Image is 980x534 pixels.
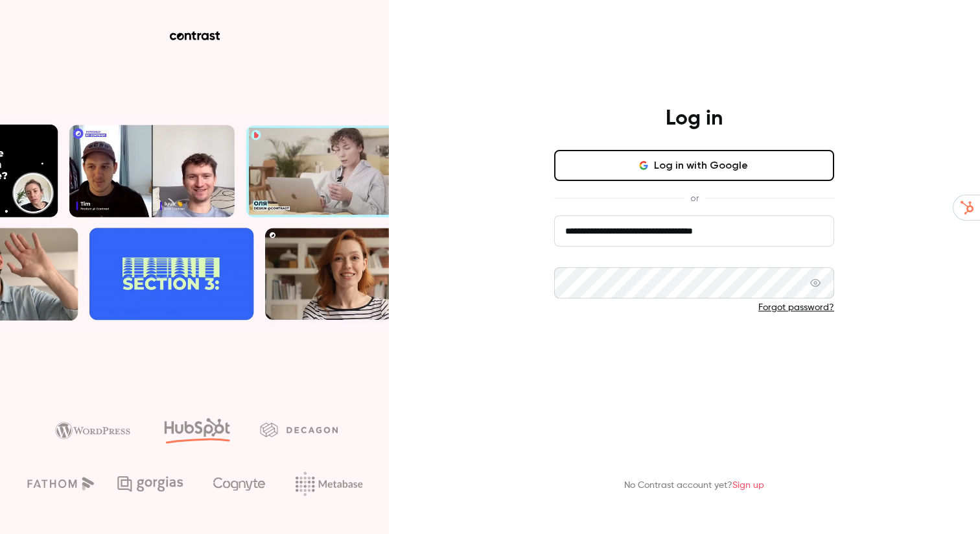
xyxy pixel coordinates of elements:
span: or [684,191,705,205]
button: Log in [554,335,834,366]
h4: Log in [666,106,723,132]
a: Forgot password? [758,303,834,312]
p: No Contrast account yet? [624,479,764,492]
button: Log in with Google [554,150,834,181]
img: decagon [260,422,338,437]
a: Sign up [732,481,764,490]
